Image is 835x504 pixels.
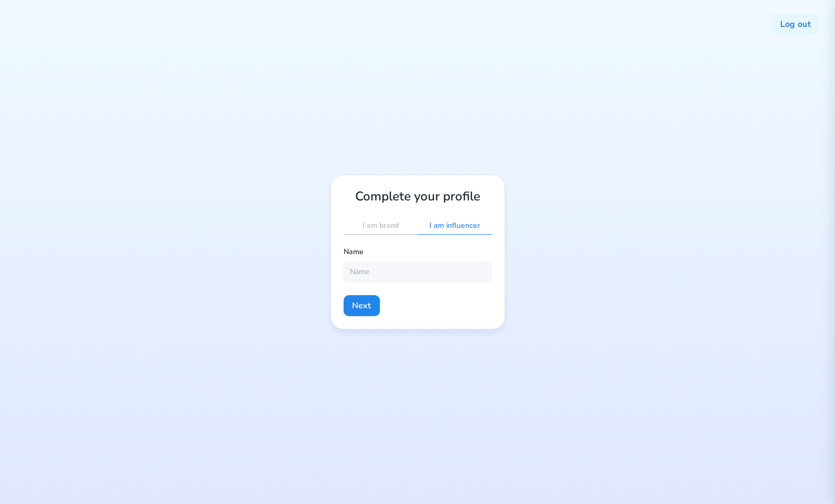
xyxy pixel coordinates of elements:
[344,295,380,316] button: Next
[344,261,492,283] input: Name
[772,14,819,35] button: Log out
[344,247,492,261] div: Name
[363,221,399,231] p: I am brand
[344,188,492,205] h1: Complete your profile
[429,221,480,231] p: I am influencer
